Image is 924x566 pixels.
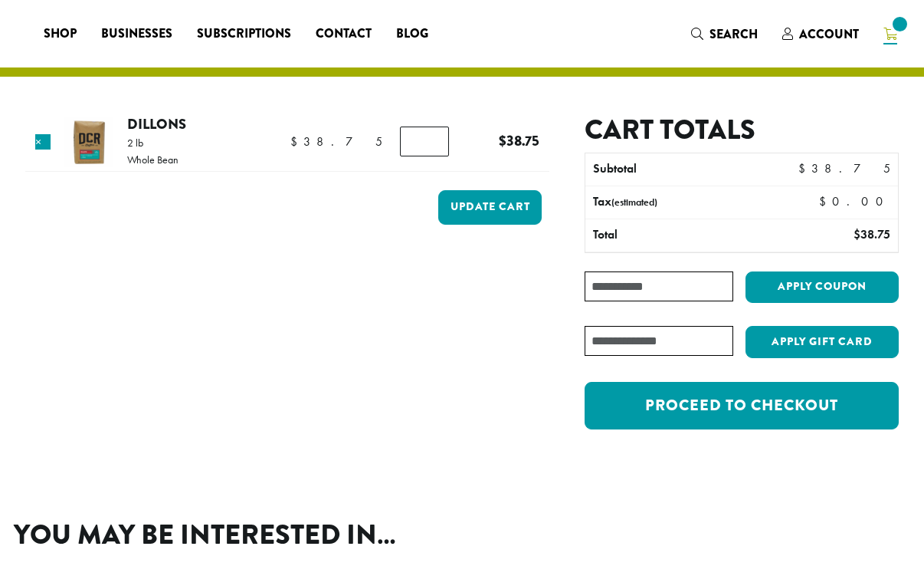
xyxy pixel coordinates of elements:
span: $ [499,130,506,151]
img: Dillons [64,117,113,167]
span: Account [799,25,859,43]
h2: Cart totals [585,114,899,146]
a: Dillons [127,114,186,134]
span: Businesses [101,25,172,44]
th: Subtotal [585,153,773,186]
a: Shop [31,21,89,46]
span: $ [290,133,303,150]
bdi: 38.75 [499,130,539,151]
th: Total [585,219,773,252]
a: Search [679,21,770,47]
button: Apply Gift Card [745,326,899,358]
bdi: 38.75 [290,133,382,150]
button: Apply coupon [745,271,899,303]
h2: You may be interested in… [14,518,910,551]
span: $ [854,226,860,242]
a: Account [770,21,871,47]
a: Subscriptions [185,21,303,46]
bdi: 38.75 [854,226,890,242]
a: Blog [384,21,441,46]
span: $ [798,160,811,176]
span: Blog [396,25,428,44]
span: Search [709,25,758,43]
bdi: 0.00 [819,193,890,209]
p: Whole Bean [127,154,179,165]
p: 2 lb [127,137,179,148]
th: Tax [585,186,807,219]
input: Product quantity [400,127,449,156]
a: Businesses [89,21,185,46]
span: $ [819,193,832,209]
small: (estimated) [611,196,657,209]
span: Shop [44,25,77,44]
button: Update cart [438,190,542,225]
a: Proceed to checkout [585,382,899,429]
span: Subscriptions [197,25,291,44]
a: Contact [303,21,384,46]
a: Remove this item [35,134,51,150]
bdi: 38.75 [798,160,890,176]
span: Contact [316,25,372,44]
